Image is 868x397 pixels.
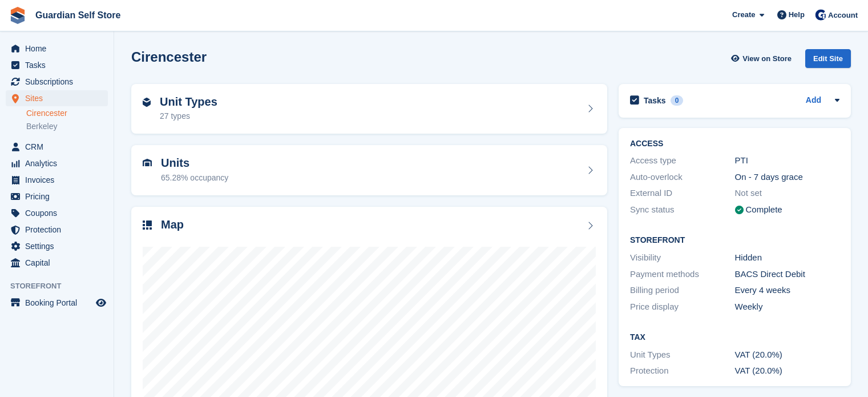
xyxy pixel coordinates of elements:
[735,154,840,167] div: PTI
[6,222,108,238] a: menu
[25,57,94,73] span: Tasks
[160,110,217,122] div: 27 types
[746,203,782,216] div: Complete
[6,205,108,221] a: menu
[131,84,607,134] a: Unit Types 27 types
[630,268,735,281] div: Payment methods
[828,10,858,21] span: Account
[630,333,839,342] h2: Tax
[131,49,207,65] h2: Cirencester
[25,74,94,90] span: Subscriptions
[143,220,152,230] img: map-icn-33ee37083ee616e46c38cad1a60f524a97daa1e2b2c8c0bc3eb3415660979fc1.svg
[806,94,821,107] a: Add
[6,189,108,204] a: menu
[630,203,735,216] div: Sync status
[735,348,840,362] div: VAT (20.0%)
[6,57,108,73] a: menu
[25,255,94,271] span: Capital
[735,284,840,297] div: Every 4 weeks
[25,222,94,238] span: Protection
[815,9,826,21] img: Tom Scott
[25,189,94,204] span: Pricing
[6,90,108,106] a: menu
[31,6,125,25] a: Guardian Self Store
[671,95,684,106] div: 0
[161,218,184,231] h2: Map
[25,205,94,221] span: Coupons
[6,74,108,90] a: menu
[25,172,94,188] span: Invoices
[6,255,108,271] a: menu
[630,348,735,362] div: Unit Types
[630,236,839,245] h2: Storefront
[742,53,792,65] span: View on Store
[160,95,217,109] h2: Unit Types
[805,49,851,68] div: Edit Site
[9,7,26,24] img: stora-icon-8386f47178a22dfd0bd8f6a31ec36ba5ce8667c1dd55bd0f319d3a0aa187defe.svg
[630,139,839,149] h2: ACCESS
[630,187,735,200] div: External ID
[25,41,94,57] span: Home
[6,41,108,57] a: menu
[735,251,840,264] div: Hidden
[789,9,805,21] span: Help
[26,121,108,132] a: Berkeley
[735,268,840,281] div: BACS Direct Debit
[10,280,114,292] span: Storefront
[735,171,840,184] div: On - 7 days grace
[161,172,228,184] div: 65.28% occupancy
[630,284,735,297] div: Billing period
[6,238,108,254] a: menu
[161,157,228,170] h2: Units
[630,251,735,264] div: Visibility
[143,159,152,167] img: unit-icn-7be61d7bf1b0ce9d3e12c5938cc71ed9869f7b940bace4675aadf7bd6d80202e.svg
[735,187,840,200] div: Not set
[630,171,735,184] div: Auto-overlock
[732,9,755,21] span: Create
[26,108,108,119] a: Cirencester
[25,139,94,155] span: CRM
[25,295,94,311] span: Booking Portal
[25,90,94,106] span: Sites
[94,296,108,310] a: Preview store
[6,295,108,311] a: menu
[735,364,840,378] div: VAT (20.0%)
[630,364,735,378] div: Protection
[25,155,94,171] span: Analytics
[735,300,840,314] div: Weekly
[6,155,108,171] a: menu
[25,238,94,254] span: Settings
[6,139,108,155] a: menu
[630,300,735,314] div: Price display
[131,145,607,195] a: Units 65.28% occupancy
[729,49,796,68] a: View on Store
[143,98,151,107] img: unit-type-icn-2b2737a686de81e16bb02015468b77c625bbabd49415b5ef34ead5e3b44a266d.svg
[630,154,735,167] div: Access type
[805,49,851,73] a: Edit Site
[644,95,666,106] h2: Tasks
[6,172,108,188] a: menu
